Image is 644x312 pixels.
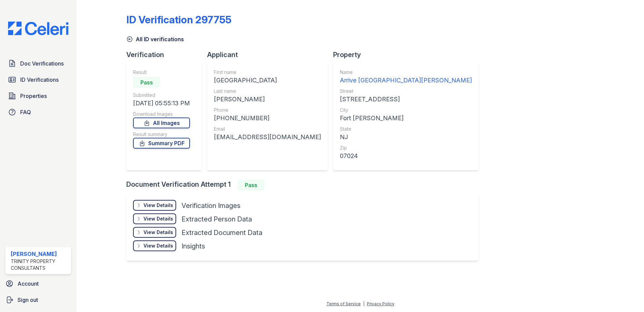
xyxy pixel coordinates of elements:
[20,92,47,100] span: Properties
[340,126,472,132] div: State
[363,301,364,306] div: |
[340,151,472,161] div: 07024
[143,215,173,222] div: View Details
[340,69,472,85] a: Name Arrive [GEOGRAPHIC_DATA][PERSON_NAME]
[214,113,321,123] div: [PHONE_NUMBER]
[340,107,472,113] div: City
[182,201,240,210] div: Verification Images
[214,76,321,85] div: [GEOGRAPHIC_DATA]
[340,76,472,85] div: Arrive [GEOGRAPHIC_DATA][PERSON_NAME]
[133,111,190,118] div: Download Images
[5,73,71,86] a: ID Verifications
[133,69,190,76] div: Result
[18,280,39,288] span: Account
[143,242,173,249] div: View Details
[214,107,321,113] div: Phone
[182,214,252,224] div: Extracted Person Data
[214,132,321,142] div: [EMAIL_ADDRESS][DOMAIN_NAME]
[18,296,38,304] span: Sign out
[326,301,361,306] a: Terms of Service
[133,77,160,88] div: Pass
[214,95,321,104] div: [PERSON_NAME]
[11,258,68,271] div: Trinity Property Consultants
[20,108,31,116] span: FAQ
[5,57,71,70] a: Doc Verifications
[5,105,71,119] a: FAQ
[133,99,190,108] div: [DATE] 05:55:13 PM
[367,301,394,306] a: Privacy Policy
[5,89,71,103] a: Properties
[126,180,484,190] div: Document Verification Attempt 1
[214,126,321,132] div: Email
[207,50,333,59] div: Applicant
[333,50,484,59] div: Property
[182,241,205,251] div: Insights
[340,145,472,151] div: Zip
[237,180,264,190] div: Pass
[20,76,59,84] span: ID Verifications
[340,113,472,123] div: Fort [PERSON_NAME]
[11,250,68,258] div: [PERSON_NAME]
[214,69,321,76] div: First name
[133,138,190,149] a: Summary PDF
[340,69,472,76] div: Name
[133,92,190,99] div: Submitted
[20,59,64,68] span: Doc Verifications
[126,14,231,26] div: ID Verification 297755
[182,228,262,237] div: Extracted Document Data
[3,277,74,290] a: Account
[133,118,190,128] a: All Images
[133,131,190,138] div: Result summary
[340,95,472,104] div: [STREET_ADDRESS]
[143,202,173,209] div: View Details
[126,50,207,59] div: Verification
[340,88,472,95] div: Street
[340,132,472,142] div: NJ
[3,22,74,35] img: CE_Logo_Blue-a8612792a0a2168367f1c8372b55b34899dd931a85d93a1a3d3e32e68fde9ad4.png
[126,35,184,43] a: All ID verifications
[3,293,74,307] a: Sign out
[143,229,173,236] div: View Details
[214,88,321,95] div: Last name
